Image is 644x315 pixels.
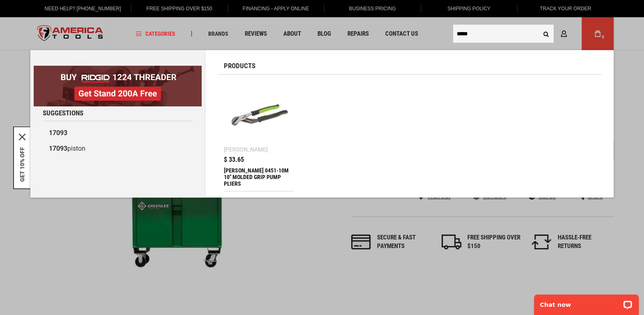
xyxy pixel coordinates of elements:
iframe: LiveChat chat widget [529,289,644,315]
span: $ 33.65 [224,156,244,163]
a: BOGO: Buy RIDGID® 1224 Threader, Get Stand 200A Free! [34,66,202,72]
b: 17093 [49,129,67,137]
a: Brands [205,28,232,39]
div: [PERSON_NAME] [224,147,268,152]
span: Brands [208,31,228,37]
button: Search [538,26,554,41]
b: 17093 [49,145,67,152]
a: Categories [132,28,179,39]
button: GET 10% OFF [19,147,25,182]
div: GREENLEE 0451-10M 10 [224,167,293,187]
span: Suggestions [43,110,83,117]
button: Close [19,133,25,140]
a: GREENLEE 0451-10M 10 [PERSON_NAME] $ 33.65 [PERSON_NAME] 0451-10M 10" MOLDED GRIP PUMP PLIERS [224,81,293,191]
a: 17093piston [43,141,193,156]
img: BOGO: Buy RIDGID® 1224 Threader, Get Stand 200A Free! [34,66,202,106]
span: Categories [136,31,175,37]
svg: close icon [19,133,25,140]
span: Products [224,62,255,69]
a: 17093 [43,125,193,141]
img: GREENLEE 0451-10M 10 [228,85,289,146]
